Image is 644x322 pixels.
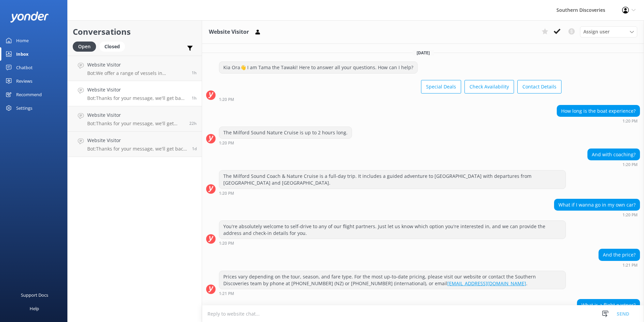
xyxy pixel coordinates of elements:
[219,141,234,145] strong: 1:20 PM
[209,28,249,36] h3: Website Visitor
[192,95,197,101] span: Oct 06 2025 01:29pm (UTC +13:00) Pacific/Auckland
[10,11,49,23] img: yonder-white-logo.png
[189,120,197,126] span: Oct 05 2025 04:51pm (UTC +13:00) Pacific/Auckland
[192,146,197,152] span: Oct 05 2025 02:58pm (UTC +13:00) Pacific/Auckland
[599,263,640,267] div: Oct 06 2025 01:21pm (UTC +13:00) Pacific/Auckland
[99,42,125,52] div: Closed
[557,105,640,117] div: How long is the boat experience?
[587,162,640,167] div: Oct 06 2025 01:20pm (UTC +13:00) Pacific/Auckland
[588,149,640,160] div: And with coaching?
[87,95,187,101] p: Bot: Thanks for your message, we'll get back to you as soon as we can. You're also welcome to kee...
[557,118,640,123] div: Oct 06 2025 01:20pm (UTC +13:00) Pacific/Auckland
[583,28,610,35] span: Assign user
[16,101,32,115] div: Settings
[219,97,561,102] div: Oct 06 2025 01:20pm (UTC +13:00) Pacific/Auckland
[219,62,417,73] div: Kia Ora👋 I am Tama the Tawaki! Here to answer all your questions. How can I help?
[580,26,637,37] div: Assign User
[219,271,566,289] div: Prices vary depending on the tour, season, and fare type. For the most up-to-date pricing, please...
[16,88,42,101] div: Recommend
[622,119,638,123] strong: 1:20 PM
[464,80,514,93] button: Check Availability
[599,249,640,261] div: And the price?
[517,80,561,93] button: Contact Details
[68,106,202,132] a: Website VisitorBot:Thanks for your message, we'll get back to you as soon as we can. You're also ...
[68,56,202,81] a: Website VisitorBot:We offer a range of vessels in [GEOGRAPHIC_DATA], with capacities ranging from...
[87,146,187,152] p: Bot: Thanks for your message, we'll get back to you as soon as we can. You're also welcome to kee...
[219,127,352,138] div: The Milford Sound Nature Cruise is up to 2 hours long.
[87,86,187,93] h4: Website Visitor
[219,98,234,102] strong: 1:20 PM
[219,241,234,245] strong: 1:20 PM
[219,140,352,145] div: Oct 06 2025 01:20pm (UTC +13:00) Pacific/Auckland
[622,263,638,267] strong: 1:21 PM
[73,25,197,38] h2: Conversations
[87,70,187,76] p: Bot: We offer a range of vessels in [GEOGRAPHIC_DATA], with capacities ranging from 45 to 280 pas...
[16,61,33,74] div: Chatbot
[87,111,184,119] h4: Website Visitor
[219,221,566,239] div: You're absolutely welcome to self-drive to any of our flight partners. Just let us know which opt...
[554,199,640,211] div: What if I wanna go in my own car?
[87,120,184,127] p: Bot: Thanks for your message, we'll get back to you as soon as we can. You're also welcome to kee...
[16,34,29,47] div: Home
[447,280,526,287] a: [EMAIL_ADDRESS][DOMAIN_NAME]
[219,170,566,188] div: The Milford Sound Coach & Nature Cruise is a full-day trip. It includes a guided adventure to [GE...
[192,70,197,76] span: Oct 06 2025 01:54pm (UTC +13:00) Pacific/Auckland
[73,43,99,50] a: Open
[21,288,48,302] div: Support Docs
[30,302,39,315] div: Help
[219,292,234,296] strong: 1:21 PM
[577,299,640,311] div: What is a flight partner?
[16,47,29,61] div: Inbox
[68,132,202,157] a: Website VisitorBot:Thanks for your message, we'll get back to you as soon as we can. You're also ...
[16,74,32,88] div: Reviews
[554,212,640,217] div: Oct 06 2025 01:20pm (UTC +13:00) Pacific/Auckland
[413,50,434,56] span: [DATE]
[219,241,566,245] div: Oct 06 2025 01:20pm (UTC +13:00) Pacific/Auckland
[219,191,566,195] div: Oct 06 2025 01:20pm (UTC +13:00) Pacific/Auckland
[622,213,638,217] strong: 1:20 PM
[622,163,638,167] strong: 1:20 PM
[219,191,234,195] strong: 1:20 PM
[99,43,128,50] a: Closed
[87,61,187,69] h4: Website Visitor
[68,81,202,106] a: Website VisitorBot:Thanks for your message, we'll get back to you as soon as we can. You're also ...
[421,80,461,93] button: Special Deals
[219,291,566,296] div: Oct 06 2025 01:21pm (UTC +13:00) Pacific/Auckland
[87,137,187,144] h4: Website Visitor
[73,42,96,52] div: Open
